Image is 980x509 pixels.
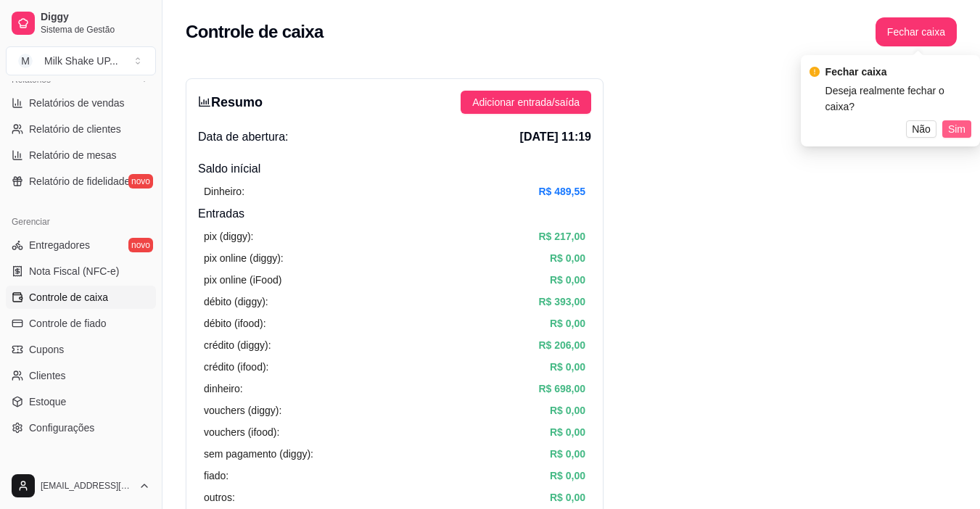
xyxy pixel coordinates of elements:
[906,120,936,138] button: Não
[538,381,585,397] article: R$ 698,00
[29,421,94,435] span: Configurações
[6,457,156,480] div: Diggy
[29,264,119,278] span: Nota Fiscal (NFC-e)
[198,92,263,112] h3: Resumo
[550,250,585,266] article: R$ 0,00
[6,144,156,167] a: Relatório de mesas
[204,381,243,397] article: dinheiro:
[6,91,156,115] a: Relatórios de vendas
[550,489,585,505] article: R$ 0,00
[29,122,121,136] span: Relatório de clientes
[204,424,279,440] article: vouchers (ifood):
[198,205,591,223] h4: Entradas
[29,148,117,162] span: Relatório de mesas
[29,238,90,252] span: Entregadores
[6,286,156,309] a: Controle de caixa
[29,174,130,189] span: Relatório de fidelidade
[948,121,965,137] span: Sim
[204,250,284,266] article: pix online (diggy):
[6,117,156,141] a: Relatório de clientes
[825,83,971,115] div: Deseja realmente fechar o caixa?
[29,316,107,331] span: Controle de fiado
[44,54,118,68] div: Milk Shake UP ...
[825,64,971,80] div: Fechar caixa
[942,120,971,138] button: Sim
[41,480,133,492] span: [EMAIL_ADDRESS][DOMAIN_NAME]
[29,342,64,357] span: Cupons
[550,424,585,440] article: R$ 0,00
[550,402,585,418] article: R$ 0,00
[198,128,289,146] span: Data de abertura:
[186,20,324,44] h2: Controle de caixa
[538,183,585,199] article: R$ 489,55
[538,294,585,310] article: R$ 393,00
[6,416,156,439] a: Configurações
[204,228,253,244] article: pix (diggy):
[550,468,585,484] article: R$ 0,00
[810,67,820,77] span: exclamation-circle
[204,446,313,462] article: sem pagamento (diggy):
[538,228,585,244] article: R$ 217,00
[6,46,156,75] button: Select a team
[550,359,585,375] article: R$ 0,00
[472,94,580,110] span: Adicionar entrada/saída
[912,121,931,137] span: Não
[204,402,281,418] article: vouchers (diggy):
[204,272,281,288] article: pix online (iFood)
[6,468,156,503] button: [EMAIL_ADDRESS][DOMAIN_NAME]
[204,468,228,484] article: fiado:
[6,390,156,413] a: Estoque
[6,260,156,283] a: Nota Fiscal (NFC-e)
[6,210,156,233] div: Gerenciar
[29,96,125,110] span: Relatórios de vendas
[204,489,235,505] article: outros:
[204,183,244,199] article: Dinheiro:
[41,24,150,36] span: Sistema de Gestão
[29,394,66,409] span: Estoque
[6,170,156,193] a: Relatório de fidelidadenovo
[198,160,591,178] h4: Saldo inícial
[6,364,156,387] a: Clientes
[538,337,585,353] article: R$ 206,00
[6,233,156,257] a: Entregadoresnovo
[6,312,156,335] a: Controle de fiado
[29,290,108,305] span: Controle de caixa
[550,315,585,331] article: R$ 0,00
[41,11,150,24] span: Diggy
[461,91,591,114] button: Adicionar entrada/saída
[6,338,156,361] a: Cupons
[204,315,266,331] article: débito (ifood):
[876,17,957,46] button: Fechar caixa
[198,95,211,108] span: bar-chart
[520,128,591,146] span: [DATE] 11:19
[6,6,156,41] a: DiggySistema de Gestão
[550,272,585,288] article: R$ 0,00
[29,368,66,383] span: Clientes
[550,446,585,462] article: R$ 0,00
[204,359,268,375] article: crédito (ifood):
[18,54,33,68] span: M
[204,294,268,310] article: débito (diggy):
[204,337,271,353] article: crédito (diggy):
